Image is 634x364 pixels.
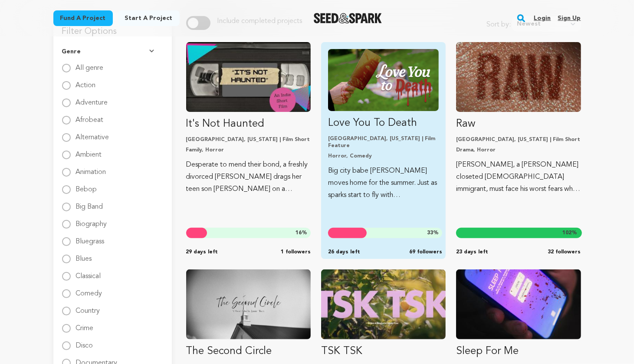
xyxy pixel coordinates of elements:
p: Desperate to mend their bond, a freshly divorced [PERSON_NAME] drags her teen son [PERSON_NAME] o... [186,159,311,195]
a: Login [534,11,551,25]
span: 1 followers [281,249,311,256]
span: 23 days left [456,249,488,256]
p: Family, Horror [186,147,311,154]
label: Bebop [76,179,97,193]
label: Crime [76,318,94,332]
p: TSK TSK [321,344,446,358]
p: [PERSON_NAME], a [PERSON_NAME] closeted [DEMOGRAPHIC_DATA] immigrant, must face his worst fears w... [456,159,581,195]
a: Fund It&#039;s Not Haunted [186,42,311,195]
label: Big Band [76,197,103,210]
p: [GEOGRAPHIC_DATA], [US_STATE] | Film Short [456,136,581,143]
a: Start a project [118,10,180,26]
label: Country [76,301,100,315]
span: 69 followers [409,249,442,256]
label: Biography [76,214,107,228]
label: Ambient [76,144,102,158]
a: Fund Love You To Death [328,49,439,201]
img: Seed&Spark Arrow Down Icon [149,49,156,54]
label: Classical [76,266,101,280]
span: % [296,230,307,236]
span: 16 [296,230,302,236]
span: % [563,230,578,236]
a: Seed&Spark Homepage [314,13,382,23]
label: Comedy [76,283,102,297]
img: Seed&Spark Logo Dark Mode [314,13,382,23]
label: Afrobeat [76,110,104,124]
label: Bluegrass [76,231,105,245]
p: Raw [456,117,581,131]
label: Alternative [76,127,109,141]
a: Fund Raw [456,42,581,195]
label: Blues [76,249,92,262]
span: 26 days left [328,249,360,256]
label: All genre [76,58,104,72]
a: Fund a project [53,10,113,26]
p: [GEOGRAPHIC_DATA], [US_STATE] | Film Short [186,136,311,143]
p: [GEOGRAPHIC_DATA], [US_STATE] | Film Feature [328,135,439,149]
p: Drama, Horror [456,147,581,154]
label: Action [76,75,96,89]
span: Genre [62,47,81,56]
label: Animation [76,162,106,176]
span: 32 followers [548,249,581,256]
label: Adventure [76,92,108,106]
label: Disco [76,335,93,349]
p: Horror, Comedy [328,153,439,160]
button: Genre [62,40,163,63]
span: 102 [563,230,572,236]
span: 29 days left [186,249,218,256]
span: % [427,230,439,236]
p: It's Not Haunted [186,117,311,131]
p: The Second Circle [186,344,311,358]
span: 33 [427,230,433,236]
p: Sleep For Me [456,344,581,358]
p: Love You To Death [328,116,439,130]
p: Big city babe [PERSON_NAME] moves home for the summer. Just as sparks start to fly with [PERSON_N... [328,165,439,201]
a: Sign up [558,11,581,25]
